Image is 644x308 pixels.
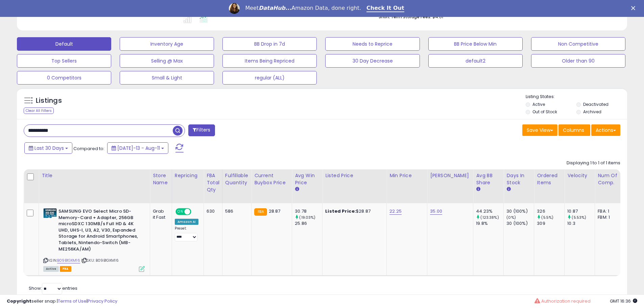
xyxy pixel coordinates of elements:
strong: Copyright [7,298,31,304]
button: Inventory Age [120,37,214,51]
span: All listings currently available for purchase on Amazon [43,266,59,272]
button: Needs to Reprice [325,37,420,51]
button: Older than 90 [531,54,625,68]
div: FBM: 1 [598,214,620,220]
button: BB Drop in 7d [222,37,317,51]
div: Avg BB Share [476,172,501,186]
a: 22.25 [389,208,402,215]
div: Ordered Items [537,172,562,186]
small: Avg Win Price. [295,186,299,192]
label: Out of Stock [532,109,557,115]
button: Last 30 Days [24,142,72,154]
div: Num of Comp. [598,172,622,186]
span: 28.87 [269,208,281,214]
div: 30 (100%) [506,208,534,214]
div: 30.78 [295,208,322,214]
span: Last 30 Days [34,145,64,151]
small: Avg BB Share. [476,186,480,192]
a: Terms of Use [58,298,87,304]
div: Store Name [153,172,169,186]
div: $28.87 [325,208,381,214]
span: Compared to: [73,145,104,152]
div: 10.87 [567,208,595,214]
small: Days In Stock. [506,186,510,192]
span: [DATE]-13 - Aug-11 [117,145,160,151]
div: 44.23% [476,208,503,214]
div: 19.8% [476,220,503,227]
small: (0%) [506,215,516,220]
div: ASIN: [43,208,145,271]
div: Repricing [175,172,201,179]
span: OFF [190,209,201,215]
h5: Listings [36,96,62,105]
button: 30 Day Decrease [325,54,420,68]
div: [PERSON_NAME] [430,172,470,179]
button: BB Price Below Min [428,37,523,51]
div: Fulfillable Quantity [225,172,248,186]
button: Columns [558,124,590,136]
img: Profile image for Georgie [229,3,240,14]
button: Top Sellers [17,54,111,68]
img: 412hxiwuTyL._SL40_.jpg [43,208,57,218]
b: SAMSUNG EVO Select Micro SD-Memory-Card + Adapter, 256GB microSDXC 130MB/s Full HD & 4K UHD, UHS-... [58,208,141,254]
button: default2 [428,54,523,68]
div: Clear All Filters [24,108,54,114]
label: Archived [583,109,601,115]
a: 35.00 [430,208,442,215]
button: 0 Competitors [17,71,111,85]
button: regular (ALL) [222,71,317,85]
div: Min Price [389,172,424,179]
span: Show: entries [29,285,77,291]
button: [DATE]-13 - Aug-11 [107,142,168,154]
small: (5.53%) [572,215,586,220]
div: Displaying 1 to 1 of 1 items [567,160,620,166]
button: Items Being Repriced [222,54,317,68]
div: Current Buybox Price [254,172,289,186]
div: Avg Win Price [295,172,319,186]
div: seller snap | | [7,298,117,305]
div: 309 [537,220,564,227]
div: Days In Stock [506,172,531,186]
small: FBA [254,208,267,216]
a: B09B1GXM16 [57,258,80,263]
span: 2025-09-11 16:36 GMT [610,298,637,304]
div: FBA Total Qty [207,172,219,193]
small: (5.5%) [541,215,553,220]
div: 10.3 [567,220,595,227]
a: Privacy Policy [88,298,117,304]
b: Listed Price: [325,208,356,214]
button: Default [17,37,111,51]
button: Filters [188,124,215,136]
a: Check It Out [366,5,404,12]
div: Close [631,6,638,10]
div: Title [42,172,147,179]
span: Columns [563,127,584,134]
button: Selling @ Max [120,54,214,68]
button: Small & Light [120,71,214,85]
button: Save View [522,124,557,136]
div: Meet Amazon Data, done right. [245,5,361,11]
div: 25.86 [295,220,322,227]
small: (19.03%) [299,215,315,220]
div: Listed Price [325,172,384,179]
div: Velocity [567,172,592,179]
button: Actions [591,124,620,136]
p: Listing States: [526,94,627,100]
label: Active [532,101,545,107]
div: Grab it Fast [153,208,167,220]
small: (123.38%) [480,215,499,220]
div: Amazon AI [175,219,198,225]
div: 630 [207,208,217,214]
div: 326 [537,208,564,214]
span: | SKU: B09B1GXM16 [81,258,119,263]
div: Preset: [175,226,198,241]
div: 586 [225,208,246,214]
i: DataHub... [259,5,291,11]
button: Non Competitive [531,37,625,51]
label: Deactivated [583,101,609,107]
div: FBA: 1 [598,208,620,214]
div: 30 (100%) [506,220,534,227]
span: FBA [60,266,71,272]
span: ON [176,209,185,215]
